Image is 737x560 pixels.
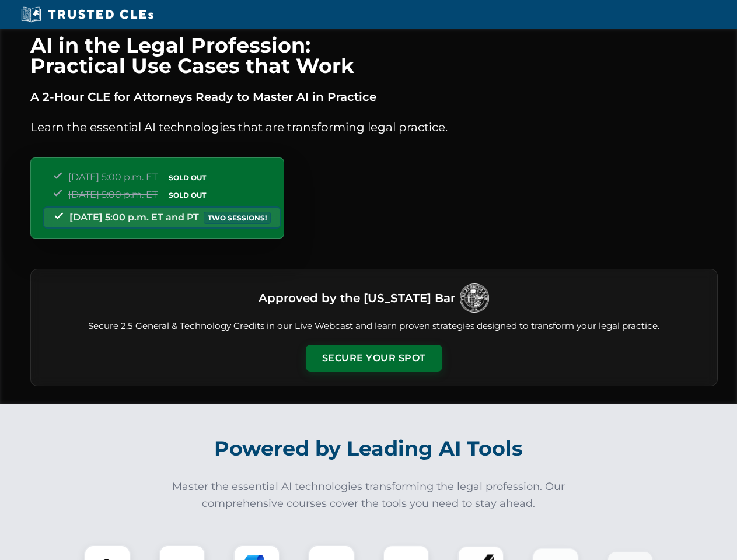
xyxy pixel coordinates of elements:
span: [DATE] 5:00 p.m. ET [68,171,158,183]
span: [DATE] 5:00 p.m. ET [68,189,158,200]
p: Learn the essential AI technologies that are transforming legal practice. [30,118,718,136]
span: SOLD OUT [165,171,210,184]
h1: AI in the Legal Profession: Practical Use Cases that Work [30,35,718,76]
button: Secure Your Spot [306,345,442,372]
h3: Approved by the [US_STATE] Bar [259,288,455,309]
img: Trusted CLEs [18,6,157,23]
p: Master the essential AI technologies transforming the legal profession. Our comprehensive courses... [165,478,573,512]
img: Logo [460,283,489,313]
span: SOLD OUT [165,189,210,201]
h2: Powered by Leading AI Tools [46,428,692,469]
p: Secure 2.5 General & Technology Credits in our Live Webcast and learn proven strategies designed ... [45,320,703,333]
p: A 2-Hour CLE for Attorneys Ready to Master AI in Practice [30,87,718,106]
